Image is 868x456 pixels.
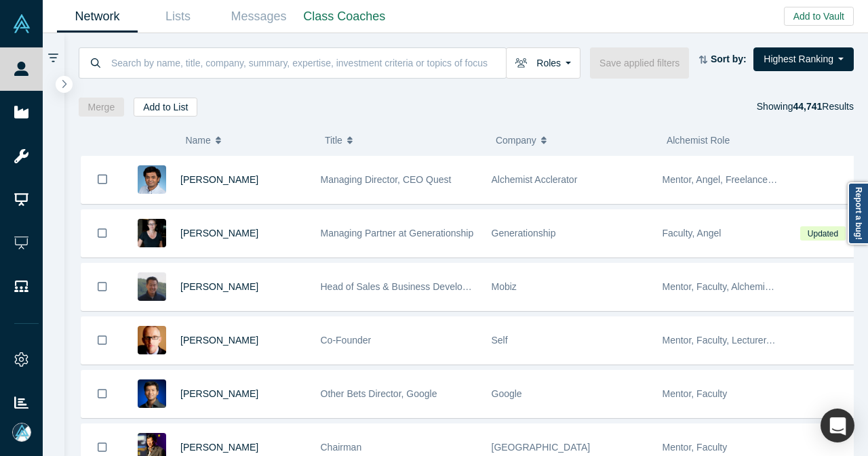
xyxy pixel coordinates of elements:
button: Save applied filters [590,47,689,79]
img: Gnani Palanikumar's Profile Image [138,165,166,194]
span: Self [492,335,508,346]
span: Title [325,126,342,154]
img: Mia Scott's Account [12,423,31,442]
span: Other Bets Director, Google [321,388,437,399]
button: Highest Ranking [753,47,854,71]
span: Results [793,101,854,112]
button: Bookmark [81,371,123,417]
span: Generationship [492,228,556,239]
button: Bookmark [81,317,123,364]
input: Search by name, title, company, summary, expertise, investment criteria or topics of focus [110,47,506,79]
img: Robert Winder's Profile Image [138,326,166,354]
span: Mentor, Faculty [663,388,728,399]
span: Managing Director, CEO Quest [321,174,452,185]
span: Updated [800,226,845,241]
button: Roles [506,47,580,79]
button: Name [185,126,311,154]
span: Google [492,388,522,399]
span: Name [185,126,210,154]
span: Chairman [321,442,362,453]
button: Add to Vault [784,7,854,26]
img: Steven Kan's Profile Image [138,379,166,408]
div: Showing [757,98,854,117]
a: [PERSON_NAME] [180,442,258,453]
span: [GEOGRAPHIC_DATA] [492,442,591,453]
button: Bookmark [81,156,123,203]
a: [PERSON_NAME] [180,335,258,346]
img: Rachel Chalmers's Profile Image [138,219,166,247]
a: [PERSON_NAME] [180,388,258,399]
span: Mentor, Faculty [663,442,728,453]
span: Co-Founder [321,335,372,346]
strong: 44,741 [793,101,822,112]
span: Faculty, Angel [663,228,722,239]
button: Merge [79,98,125,117]
span: Company [496,126,536,154]
a: Report a bug! [848,182,868,245]
a: [PERSON_NAME] [180,228,258,239]
button: Add to List [134,98,197,117]
a: Class Coaches [299,1,390,33]
a: Messages [218,1,299,33]
img: Alchemist Vault Logo [12,14,31,33]
span: Mentor, Faculty, Alchemist 25 [663,281,786,292]
span: Managing Partner at Generationship [321,228,474,239]
button: Company [496,126,652,154]
span: Mobiz [492,281,517,292]
span: Alchemist Acclerator [492,174,578,185]
button: Title [325,126,481,154]
a: [PERSON_NAME] [180,281,258,292]
a: Network [57,1,138,33]
a: Lists [138,1,218,33]
img: Michael Chang's Profile Image [138,272,166,301]
a: [PERSON_NAME] [180,174,258,185]
strong: Sort by: [711,54,747,64]
span: Head of Sales & Business Development (interim) [321,281,526,292]
button: Bookmark [81,264,123,310]
span: Alchemist Role [667,135,730,146]
button: Bookmark [81,210,123,257]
